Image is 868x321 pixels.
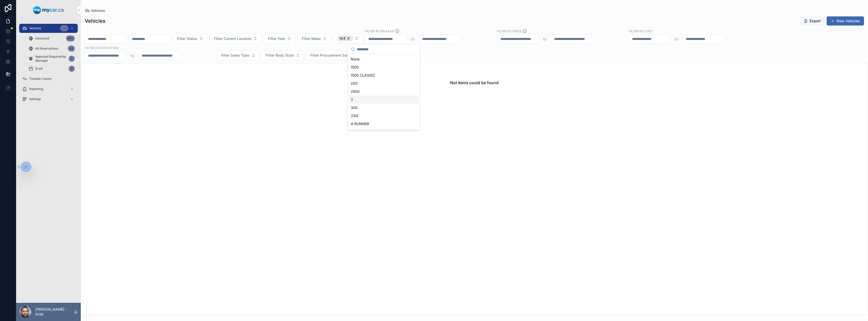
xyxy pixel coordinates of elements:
span: 300 [351,105,358,110]
span: Filter Current Location [214,36,251,41]
a: Reporting [19,84,78,94]
button: Unselect 64 [337,36,353,41]
a: Approval Required by Manager0 [25,54,78,63]
div: 0 [69,56,75,62]
button: Select Button [306,51,364,60]
h1: Vehicles [85,17,105,25]
a: Transfer Center [19,74,78,83]
span: Approval Required by Manager [35,55,67,63]
label: FILTER BY PRICE [497,29,521,33]
button: Select Button [173,34,208,43]
a: All Reservations49 [25,44,78,53]
div: 49 [68,45,75,52]
span: All Reservations [35,47,58,51]
span: Vehicles [29,26,41,30]
p: to [543,36,547,42]
button: Export [800,16,825,26]
div: 318 [60,25,68,31]
label: Filter Days In Stock [85,45,119,50]
span: 1500 CLASSIC [351,73,375,78]
button: New Vehicles [827,16,864,26]
button: Select Button [217,51,260,60]
span: Reporting [29,87,43,91]
p: to [131,53,134,59]
span: 3 [351,97,353,102]
button: Select Button [210,34,262,43]
span: Filter Year [268,36,285,41]
span: 1500 [351,65,359,70]
span: 330I [351,113,359,118]
span: 200 [351,81,358,86]
div: scrollable content [16,20,81,110]
span: Draft [35,67,43,71]
button: Select Button [264,34,295,43]
label: FILTER BY COST [629,29,653,33]
div: 4 [69,66,75,72]
button: Select Button [333,33,363,43]
span: Filter Body Style [266,53,294,58]
button: Select Button [297,34,331,43]
h2: Not items could be found [450,80,499,86]
a: Delivered860 [25,34,78,43]
span: Vehicles [91,8,105,13]
span: Settings [29,97,41,101]
p: to [675,36,679,42]
span: Delivered [35,36,49,40]
span: Filter Status [177,36,197,41]
span: Filter Procurement Source [310,53,354,58]
a: Draft4 [25,64,78,73]
a: Vehicles318 [19,24,78,33]
p: to [411,36,415,42]
p: [PERSON_NAME] - RVM [35,307,74,317]
div: None [349,55,419,63]
a: Settings [19,95,78,104]
span: 4-RUNNER [351,121,369,126]
span: 430I [351,129,359,134]
button: Select Button [262,51,304,60]
span: 2500 [351,89,360,94]
span: Transfer Center [29,77,52,81]
img: App logo [33,6,64,14]
span: Filter Make [302,36,321,41]
label: Filter By Mileage [365,29,394,33]
div: 860 [66,35,75,41]
span: Filter Sales Type [221,53,249,58]
span: GLE [340,36,345,40]
a: Vehicles [85,8,105,13]
div: Suggestions [348,54,420,130]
